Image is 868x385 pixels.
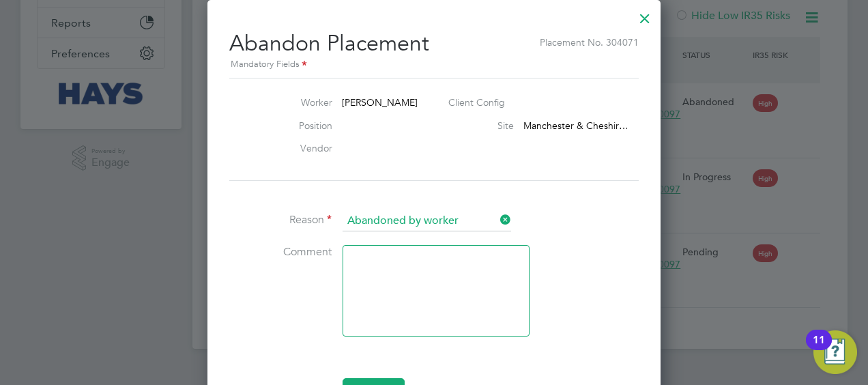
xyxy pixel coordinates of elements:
[229,57,639,72] div: Mandatory Fields
[813,340,825,358] div: 11
[523,119,628,132] span: Manchester & Cheshir…
[257,96,332,109] label: Worker
[813,330,857,374] button: Open Resource Center, 11 new notifications
[257,119,332,132] label: Position
[342,96,418,109] span: [PERSON_NAME]
[343,211,511,231] input: Select one
[448,96,505,109] label: Client Config
[459,119,514,132] label: Site
[229,245,332,259] label: Comment
[257,142,332,154] label: Vendor
[229,213,332,227] label: Reason
[540,29,639,48] span: Placement No. 304071
[229,19,639,73] h2: Abandon Placement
